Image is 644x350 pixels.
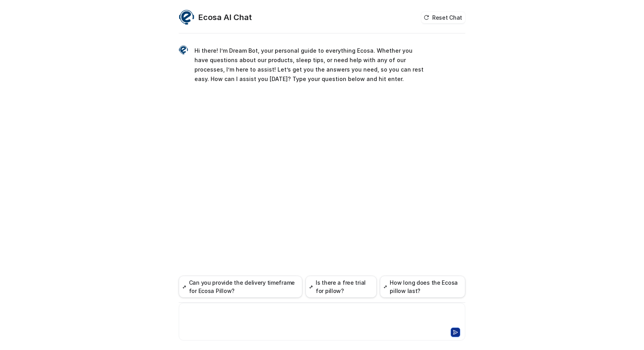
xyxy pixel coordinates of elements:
[198,12,252,23] h2: Ecosa AI Chat
[421,12,465,23] button: Reset Chat
[179,9,194,25] img: Widget
[179,45,188,55] img: Widget
[179,276,302,298] button: Can you provide the delivery timeframe for Ecosa Pillow?
[194,46,425,84] p: Hi there! I’m Dream Bot, your personal guide to everything Ecosa. Whether you have questions abou...
[380,276,465,298] button: How long does the Ecosa pillow last?
[305,276,377,298] button: Is there a free trial for pillow?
